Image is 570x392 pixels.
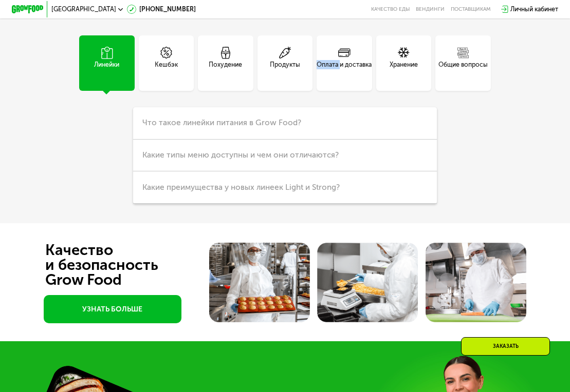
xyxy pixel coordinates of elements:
[510,5,558,14] div: Личный кабинет
[94,60,119,79] div: Линейки
[209,60,242,79] div: Похудение
[142,150,339,160] span: Какие типы меню доступны и чем они отличаются?
[270,60,300,79] div: Продукты
[461,337,550,356] div: Заказать
[438,60,488,79] div: Общие вопросы
[45,243,185,287] div: Качество и безопасность Grow Food
[155,60,178,79] div: Кешбэк
[51,6,116,12] span: [GEOGRAPHIC_DATA]
[416,6,445,12] a: Вендинги
[451,6,491,12] div: поставщикам
[317,60,372,79] div: Оплата и доставка
[142,183,340,192] span: Какие преимущества у новых линеек Light и Strong?
[371,6,410,12] a: Качество еды
[390,60,418,79] div: Хранение
[44,295,181,323] a: УЗНАТЬ БОЛЬШЕ
[127,5,196,14] a: [PHONE_NUMBER]
[142,118,301,127] span: Что такое линейки питания в Grow Food?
